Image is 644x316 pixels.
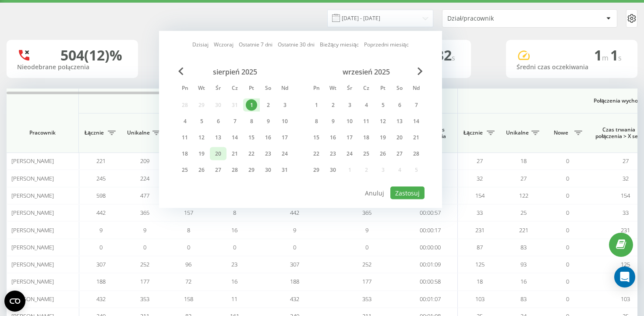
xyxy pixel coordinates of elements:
[390,187,425,199] button: Zastosuj
[394,116,405,127] div: 13
[260,115,276,128] div: sob 9 sie 2025
[325,131,341,144] div: wt 16 wrz 2025
[231,260,237,268] span: 23
[566,277,569,285] span: 0
[179,116,191,127] div: 4
[447,15,552,22] div: Dział/pracownik
[260,147,276,160] div: sob 23 sie 2025
[102,97,435,104] span: Połączenia przychodzące
[403,273,458,290] td: 00:00:58
[11,260,54,268] span: [PERSON_NAME]
[520,174,527,182] span: 27
[140,260,149,268] span: 252
[262,82,275,96] abbr: sobota
[308,99,325,112] div: pon 1 wrz 2025
[410,116,422,127] div: 14
[623,157,629,165] span: 27
[310,82,323,96] abbr: poniedziałek
[361,99,372,111] div: 4
[279,99,290,111] div: 3
[566,192,569,199] span: 0
[506,129,529,136] span: Unikalne
[394,99,405,111] div: 6
[177,163,193,177] div: pon 25 sie 2025
[99,243,103,251] span: 0
[185,260,191,268] span: 96
[290,295,299,303] span: 432
[325,147,341,160] div: wt 23 wrz 2025
[566,243,569,251] span: 0
[308,67,425,76] div: wrzesień 2025
[276,115,293,128] div: ndz 10 sie 2025
[341,115,358,128] div: śr 10 wrz 2025
[311,164,322,176] div: 29
[375,131,391,144] div: pt 19 wrz 2025
[358,99,375,112] div: czw 4 wrz 2025
[408,115,425,128] div: ndz 14 wrz 2025
[477,174,483,182] span: 32
[391,131,408,144] div: sob 20 wrz 2025
[621,192,630,199] span: 154
[519,192,528,199] span: 122
[96,277,106,285] span: 188
[184,209,193,217] span: 157
[210,147,226,160] div: śr 20 sie 2025
[276,131,293,144] div: ndz 17 sie 2025
[436,46,455,64] span: 32
[127,129,150,136] span: Unikalne
[550,129,572,136] span: Nowe
[365,243,368,251] span: 0
[462,129,484,136] span: Łącznie
[4,291,25,312] button: Open CMP widget
[623,209,629,217] span: 33
[262,164,274,176] div: 30
[243,163,260,177] div: pt 29 sie 2025
[229,148,241,160] div: 21
[276,99,293,112] div: ndz 3 sie 2025
[566,157,569,165] span: 0
[358,131,375,144] div: czw 18 wrz 2025
[96,174,106,182] span: 245
[214,40,234,49] a: Wczoraj
[196,164,207,176] div: 26
[210,131,226,144] div: śr 13 sie 2025
[327,99,339,111] div: 2
[96,209,106,217] span: 442
[193,115,210,128] div: wt 5 sie 2025
[196,132,207,143] div: 12
[361,116,372,127] div: 11
[602,53,610,63] span: m
[377,148,389,160] div: 26
[308,115,325,128] div: pon 8 wrz 2025
[11,209,54,217] span: [PERSON_NAME]
[326,82,340,96] abbr: wtorek
[11,243,54,251] span: [PERSON_NAME]
[11,295,54,303] span: [PERSON_NAME]
[360,187,389,199] button: Anuluj
[246,132,257,143] div: 15
[229,116,241,127] div: 7
[325,163,341,177] div: wt 30 wrz 2025
[566,174,569,182] span: 0
[246,116,257,127] div: 8
[403,239,458,256] td: 00:00:00
[361,148,372,160] div: 25
[410,82,423,96] abbr: niedziela
[376,82,389,96] abbr: piątek
[375,147,391,160] div: pt 26 wrz 2025
[377,99,389,111] div: 5
[325,115,341,128] div: wt 9 wrz 2025
[391,99,408,112] div: sob 6 wrz 2025
[140,157,149,165] span: 209
[260,163,276,177] div: sob 30 sie 2025
[96,295,106,303] span: 432
[344,132,355,143] div: 17
[594,126,644,140] span: Czas trwania połączenia > X sek.
[276,147,293,160] div: ndz 24 sie 2025
[341,147,358,160] div: śr 24 wrz 2025
[246,148,257,160] div: 22
[243,99,260,112] div: pt 1 sie 2025
[184,295,193,303] span: 158
[362,277,372,285] span: 177
[231,277,237,285] span: 16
